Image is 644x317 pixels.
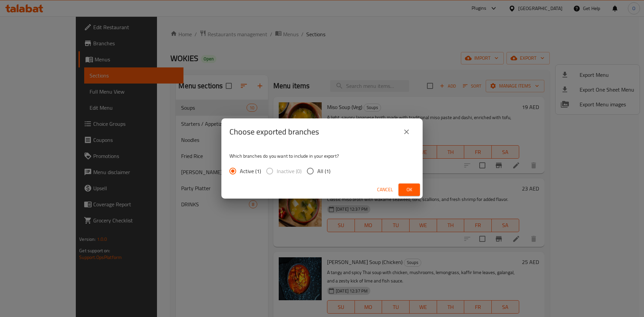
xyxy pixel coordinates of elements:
span: Ok [404,186,415,194]
p: Which branches do you want to include in your export? [229,153,415,159]
span: Inactive (0) [277,167,302,175]
span: All (1) [317,167,330,175]
span: Active (1) [240,167,261,175]
h2: Choose exported branches [229,126,319,137]
span: Cancel [377,186,393,194]
button: Ok [398,183,420,196]
button: close [398,124,415,140]
button: Cancel [374,183,396,196]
